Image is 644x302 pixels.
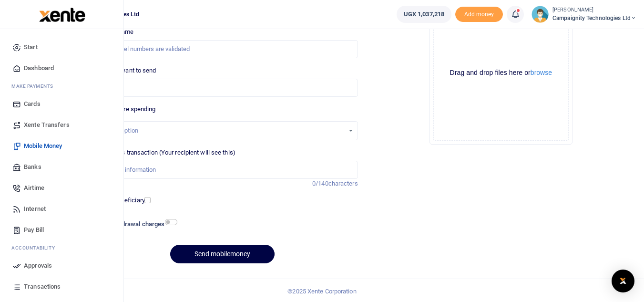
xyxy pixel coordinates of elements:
[532,6,549,23] img: profile-user
[404,10,444,19] span: UGX 1,037,218
[170,245,275,263] button: Send mobilemoney
[24,141,62,151] span: Mobile Money
[88,220,173,228] h6: Include withdrawal charges
[8,135,116,156] a: Mobile Money
[38,10,85,18] a: logo-small logo-large logo-large
[8,79,116,94] li: M
[24,162,41,172] span: Banks
[612,270,634,292] div: Open Intercom Messenger
[8,94,116,115] a: Cards
[531,69,552,76] button: browse
[552,6,636,14] small: [PERSON_NAME]
[24,42,38,52] span: Start
[87,161,358,179] input: Enter extra information
[19,244,55,251] span: countability
[87,148,235,157] label: Memo for this transaction (Your recipient will see this)
[16,83,53,90] span: ake Payments
[24,261,52,271] span: Approvals
[455,10,503,17] a: Add money
[8,198,116,219] a: Internet
[8,58,116,79] a: Dashboard
[24,183,44,193] span: Airtime
[429,1,572,145] div: File Uploader
[8,115,116,135] a: Xente Transfers
[87,40,358,58] input: MTN & Airtel numbers are validated
[455,7,503,22] span: Add money
[8,240,116,255] li: Ac
[397,6,451,23] a: UGX 1,037,218
[328,180,358,187] span: characters
[8,255,116,276] a: Approvals
[87,79,358,97] input: UGX
[24,63,54,73] span: Dashboard
[434,68,568,77] div: Drag and drop files here or
[94,126,344,135] div: Select an option
[8,219,116,240] a: Pay Bill
[8,156,116,177] a: Banks
[552,14,636,22] span: Campaignity Technologies Ltd
[532,6,636,23] a: profile-user [PERSON_NAME] Campaignity Technologies Ltd
[24,282,61,292] span: Transactions
[312,180,328,187] span: 0/140
[455,7,503,22] li: Toup your wallet
[393,6,455,23] li: Wallet ballance
[24,120,70,130] span: Xente Transfers
[24,225,44,235] span: Pay Bill
[24,204,46,214] span: Internet
[8,177,116,198] a: Airtime
[24,99,41,109] span: Cards
[39,8,85,22] img: logo-large
[8,276,116,297] a: Transactions
[8,37,116,58] a: Start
